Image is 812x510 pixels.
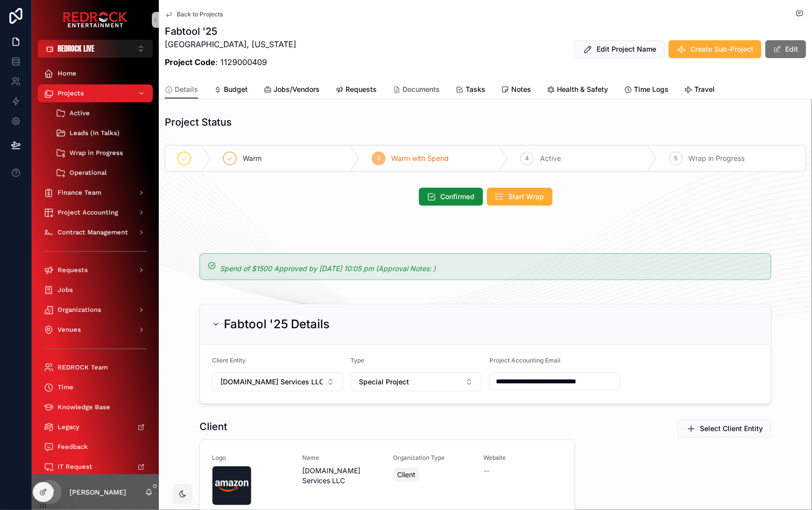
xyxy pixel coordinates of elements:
a: Time Logs [624,80,669,100]
h2: Fabtool '25 Details [224,316,330,332]
span: Requests [345,84,377,94]
span: Jobs [58,286,73,294]
span: Tasks [466,84,485,94]
span: Select Client Entity [700,424,763,434]
span: Project Accounting [58,209,118,217]
span: Organizations [58,306,101,314]
p: : 1129000409 [165,56,296,68]
span: Feedback [58,443,88,451]
span: Edit Project Name [597,44,656,54]
a: IT Request [38,458,153,476]
span: Wrap in Progress [689,153,745,163]
span: Client Entity [212,357,246,364]
a: Time [38,378,153,396]
span: Contract Management [58,228,128,236]
span: Warm [243,153,262,163]
span: Knowledge Base [58,403,110,411]
span: Start Wrap [509,192,544,202]
span: REDROCK Team [58,364,108,371]
a: Organizations [38,301,153,319]
span: REDROCK LIVE [58,44,94,54]
h1: Fabtool '25 [165,24,296,38]
a: Jobs [38,281,153,299]
span: Type [351,357,365,364]
span: Organization Type [393,454,472,462]
span: [DOMAIN_NAME] Services LLC [303,466,382,486]
a: Budget [214,80,248,100]
a: Requests [38,261,153,279]
span: Website [484,454,563,462]
em: Spend of $1500 Approved by [DATE] 10:05 pm (Approval Notes: ) [220,264,436,273]
span: Travel [694,84,715,94]
p: [GEOGRAPHIC_DATA], [US_STATE] [165,38,296,50]
span: Leads (In Talks) [69,129,120,137]
span: 5 [674,154,677,162]
span: -- [484,466,490,476]
span: Budget [224,84,248,94]
a: Finance Team [38,184,153,202]
a: Active [50,104,153,122]
span: Time Logs [634,84,669,94]
div: *Spend of $1500 Approved by 9.3.2025 10:05 pm (Approval Notes: )* [220,264,763,274]
span: 3 [377,154,380,162]
span: Client [397,470,415,480]
span: Create Sub-Project [690,44,753,54]
span: Venues [58,326,81,334]
a: Details [165,80,198,99]
span: Requests [58,266,88,274]
img: App logo [63,12,128,28]
span: 4 [525,154,529,162]
a: Health & Safety [547,80,608,100]
a: Project Accounting [38,204,153,221]
span: Active [540,153,561,163]
span: Notes [511,84,531,94]
a: Requests [336,80,377,100]
span: Documents [403,84,440,94]
a: REDROCK Team [38,359,153,376]
a: Knowledge Base [38,398,153,416]
a: Contract Management [38,223,153,241]
button: Select Button [38,40,153,58]
a: Documents [393,80,440,100]
button: Start Wrap [487,188,552,206]
span: Time [58,383,73,391]
h1: Client [200,420,227,434]
strong: Project Code [165,57,215,67]
span: Finance Team [58,189,101,197]
a: Back to Projects [165,10,223,18]
span: Warm with Spend [392,153,449,163]
a: Travel [684,80,715,100]
a: Home [38,65,153,82]
span: Back to Projects [177,10,223,18]
span: Health & Safety [557,84,608,94]
h1: Project Status [165,115,232,129]
span: Name [303,454,382,462]
a: Tasks [456,80,485,100]
a: Feedback [38,438,153,456]
span: Operational [69,169,107,177]
span: Legacy [58,423,79,431]
a: Leads (In Talks) [50,124,153,142]
button: Edit Project Name [574,40,665,58]
button: Create Sub-Project [669,40,761,58]
a: Venues [38,321,153,339]
p: [PERSON_NAME] [69,487,126,497]
button: Select Button [212,372,343,391]
div: scrollable content [32,58,159,474]
span: Special Project [359,377,409,387]
span: IT Request [58,463,92,471]
span: Wrap in Progress [69,149,123,157]
span: Details [175,84,198,94]
span: [DOMAIN_NAME] Services LLC [220,377,323,387]
span: Logo [212,454,291,462]
a: Operational [50,164,153,182]
button: Select Button [351,372,482,391]
span: Projects [58,89,84,97]
span: Home [58,70,76,77]
button: Confirmed [419,188,483,206]
button: Edit [765,40,806,58]
span: Project Accounting Email [489,357,560,364]
span: Confirmed [441,192,475,202]
a: Legacy [38,418,153,436]
a: Jobs/Vendors [264,80,320,100]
